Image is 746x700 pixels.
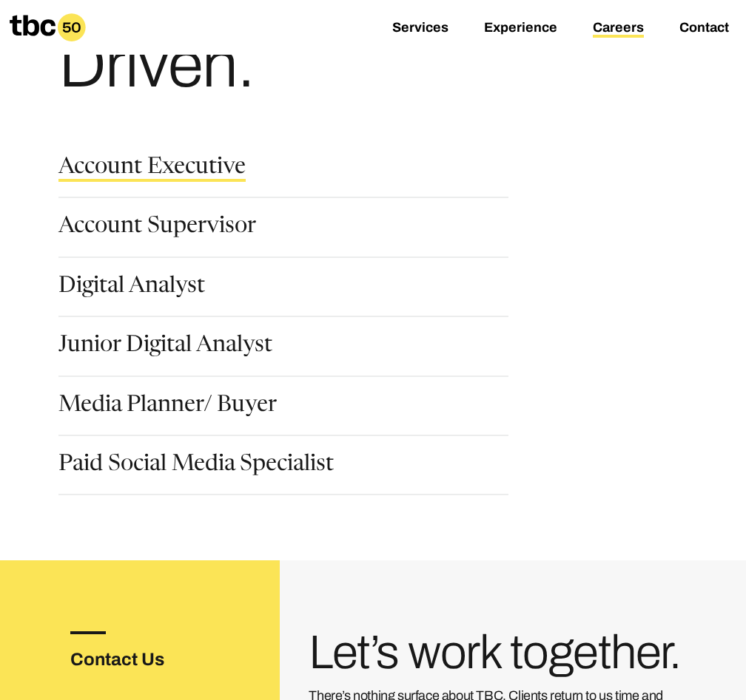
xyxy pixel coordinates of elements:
a: Careers [593,20,644,38]
a: Paid Social Media Specialist [58,454,334,479]
a: Digital Analyst [58,276,205,301]
h3: Contact Us [70,646,212,673]
a: Experience [484,20,557,38]
h3: Let’s work together. [309,631,688,674]
a: Account Executive [58,157,246,182]
a: Contact [679,20,729,38]
a: Media Planner/ Buyer [58,395,277,420]
a: Junior Digital Analyst [58,335,272,360]
a: Services [392,20,448,38]
a: Account Supervisor [58,216,256,241]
